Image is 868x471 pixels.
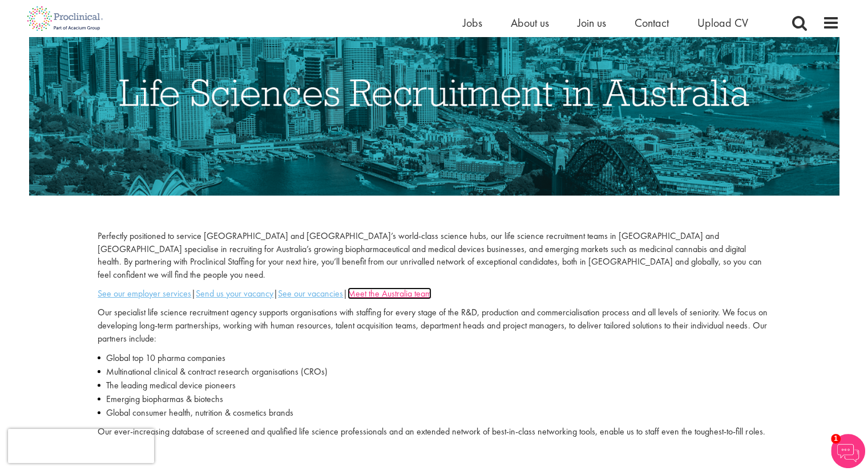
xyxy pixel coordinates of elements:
[98,365,770,379] li: Multinational clinical & contract research organisations (CROs)
[463,15,482,30] a: Jobs
[8,429,154,463] iframe: reCAPTCHA
[831,434,865,468] img: Chatbot
[697,15,748,30] a: Upload CV
[98,379,770,392] li: The leading medical device pioneers
[635,15,669,30] a: Contact
[98,351,770,365] li: Global top 10 pharma companies
[98,306,770,346] p: Our specialist life science recruitment agency supports organisations with staffing for every sta...
[511,15,549,30] a: About us
[578,15,606,30] a: Join us
[98,392,770,406] li: Emerging biopharmas & biotechs
[831,434,841,444] span: 1
[98,406,770,420] li: Global consumer health, nutrition & cosmetics brands
[196,287,273,299] a: Send us your vacancy
[98,287,191,299] a: See our employer services
[278,287,343,299] a: See our vacancies
[98,425,770,438] p: Our ever-increasing database of screened and qualified life science professionals and an extended...
[98,230,770,282] p: Perfectly positioned to service [GEOGRAPHIC_DATA] and [GEOGRAPHIC_DATA]’s world-class science hub...
[98,287,770,301] p: | | |
[348,287,431,299] a: Meet the Australia team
